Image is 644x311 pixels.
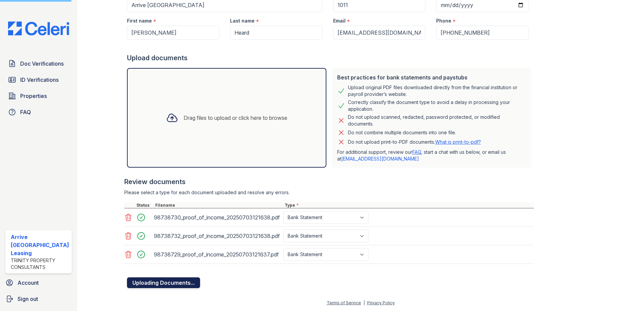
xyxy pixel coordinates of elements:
[337,149,526,162] p: For additional support, review our , start a chat with us below, or email us at
[348,114,526,127] div: Do not upload scanned, redacted, password protected, or modified documents.
[436,18,451,24] label: Phone
[127,53,534,63] div: Upload documents
[184,114,287,122] div: Drag files to upload or click here to browse
[3,292,74,306] a: Sign out
[3,276,74,289] a: Account
[20,60,64,68] span: Doc Verifications
[5,57,72,70] a: Doc Verifications
[412,149,421,155] a: FAQ
[327,300,361,305] a: Terms of Service
[348,84,526,98] div: Upload original PDF files downloaded directly from the financial institution or payroll provider’...
[367,300,395,305] a: Privacy Policy
[20,108,31,116] span: FAQ
[283,203,534,208] div: Type
[11,257,69,271] div: Trinity Property Consultants
[154,212,281,223] div: 98738730_proof_of_income_20250703121638.pdf
[11,233,69,257] div: Arrive [GEOGRAPHIC_DATA] Leasing
[124,177,534,186] div: Review documents
[333,18,346,24] label: Email
[127,277,200,288] button: Uploading Documents...
[154,249,281,260] div: 98738729_proof_of_income_20250703121637.pdf
[230,18,255,24] label: Last name
[5,73,72,87] a: ID Verifications
[20,92,47,100] span: Properties
[341,156,419,162] a: [EMAIL_ADDRESS][DOMAIN_NAME]
[18,295,38,303] span: Sign out
[5,89,72,103] a: Properties
[435,139,481,145] a: What is print-to-pdf?
[154,231,281,241] div: 98738732_proof_of_income_20250703121638.pdf
[348,129,456,137] div: Do not combine multiple documents into one file.
[363,300,365,305] div: |
[348,139,481,145] p: Do not upload print-to-PDF documents.
[20,76,59,84] span: ID Verifications
[135,203,154,208] div: Status
[18,279,39,287] span: Account
[3,22,74,35] img: CE_Logo_Blue-a8612792a0a2168367f1c8372b55b34899dd931a85d93a1a3d3e32e68fde9ad4.png
[348,99,526,112] div: Correctly classify the document type to avoid a delay in processing your application.
[5,105,72,119] a: FAQ
[337,73,526,81] div: Best practices for bank statements and paystubs
[154,203,283,208] div: Filename
[124,189,534,196] div: Please select a type for each document uploaded and resolve any errors.
[127,18,152,24] label: First name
